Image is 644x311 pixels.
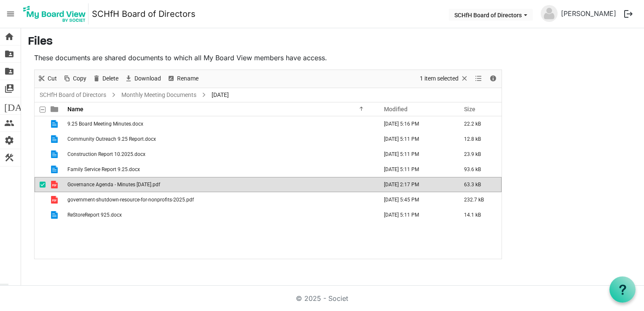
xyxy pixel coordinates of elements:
div: Cut [35,70,60,88]
span: Family Service Report 9.25.docx [67,166,140,172]
td: October 10, 2025 5:11 PM column header Modified [375,162,455,177]
span: switch_account [4,80,14,97]
td: is template cell column header type [46,177,65,192]
td: October 10, 2025 5:11 PM column header Modified [375,147,455,162]
td: checkbox [35,116,46,131]
div: Rename [164,70,201,88]
button: Selection [419,73,470,84]
button: Copy [62,73,88,84]
button: Delete [91,73,120,84]
a: [PERSON_NAME] [558,5,620,22]
td: Community Outreach 9.25 Report.docx is template cell column header Name [65,131,375,147]
td: government-shutdown-resource-for-nonprofits-2025.pdf is template cell column header Name [65,192,375,207]
div: Delete [89,70,121,88]
span: [DATE] [4,97,37,114]
img: My Board View Logo [21,3,89,24]
td: checkbox [35,192,46,207]
button: View dropdownbutton [473,73,483,84]
td: 9.25 Board Meeting Minutes.docx is template cell column header Name [65,116,375,131]
td: 23.9 kB is template cell column header Size [455,147,502,162]
div: Download [121,70,164,88]
a: © 2025 - Societ [296,294,348,303]
td: 93.6 kB is template cell column header Size [455,162,502,177]
span: people [4,115,14,131]
span: construction [4,149,14,166]
button: Details [488,73,499,84]
td: 22.2 kB is template cell column header Size [455,116,502,131]
span: Name [67,106,83,113]
span: folder_shared [4,46,14,62]
td: October 10, 2025 5:16 PM column header Modified [375,116,455,131]
button: SCHfH Board of Directors dropdownbutton [449,9,533,21]
a: SCHfH Board of Directors [38,90,108,100]
td: Governance Agenda - Minutes 10.2.2025.pdf is template cell column header Name [65,177,375,192]
td: is template cell column header type [46,162,65,177]
td: Family Service Report 9.25.docx is template cell column header Name [65,162,375,177]
div: View [472,70,486,88]
td: 14.1 kB is template cell column header Size [455,207,502,223]
p: These documents are shared documents to which all My Board View members have access. [34,53,502,63]
td: checkbox [35,162,46,177]
span: Modified [384,106,408,113]
td: Construction Report 10.2025.docx is template cell column header Name [65,147,375,162]
td: 12.8 kB is template cell column header Size [455,131,502,147]
span: Delete [102,73,119,84]
td: is template cell column header type [46,147,65,162]
td: October 12, 2025 2:17 PM column header Modified [375,177,455,192]
td: October 10, 2025 5:11 PM column header Modified [375,131,455,147]
span: Download [134,73,162,84]
span: Construction Report 10.2025.docx [67,151,145,157]
span: home [4,28,14,45]
span: ReStoreReport 925.docx [67,212,122,218]
td: checkbox [35,177,46,192]
button: logout [620,5,637,23]
div: Details [486,70,500,88]
td: October 10, 2025 5:11 PM column header Modified [375,207,455,223]
span: 1 item selected [419,73,459,84]
td: is template cell column header type [46,192,65,207]
span: settings [4,132,14,149]
span: Cut [47,73,58,84]
td: 63.3 kB is template cell column header Size [455,177,502,192]
button: Cut [36,73,59,84]
span: [DATE] [210,90,231,100]
span: Rename [176,73,199,84]
span: menu [3,6,19,22]
img: no-profile-picture.svg [541,5,558,22]
div: Copy [60,70,89,88]
span: 9.25 Board Meeting Minutes.docx [67,121,143,127]
td: checkbox [35,131,46,147]
td: ReStoreReport 925.docx is template cell column header Name [65,207,375,223]
td: 232.7 kB is template cell column header Size [455,192,502,207]
span: government-shutdown-resource-for-nonprofits-2025.pdf [67,197,194,203]
span: Copy [72,73,87,84]
span: Size [464,106,475,113]
h3: Files [28,35,637,49]
td: is template cell column header type [46,116,65,131]
td: checkbox [35,147,46,162]
td: is template cell column header type [46,131,65,147]
td: is template cell column header type [46,207,65,223]
a: Monthly Meeting Documents [120,90,198,100]
td: checkbox [35,207,46,223]
span: Community Outreach 9.25 Report.docx [67,136,156,142]
span: folder_shared [4,63,14,80]
button: Rename [166,73,200,84]
a: SCHfH Board of Directors [92,5,196,22]
td: October 10, 2025 5:45 PM column header Modified [375,192,455,207]
a: My Board View Logo [21,3,92,24]
button: Download [123,73,163,84]
span: Governance Agenda - Minutes [DATE].pdf [67,182,160,188]
div: Clear selection [417,70,472,88]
